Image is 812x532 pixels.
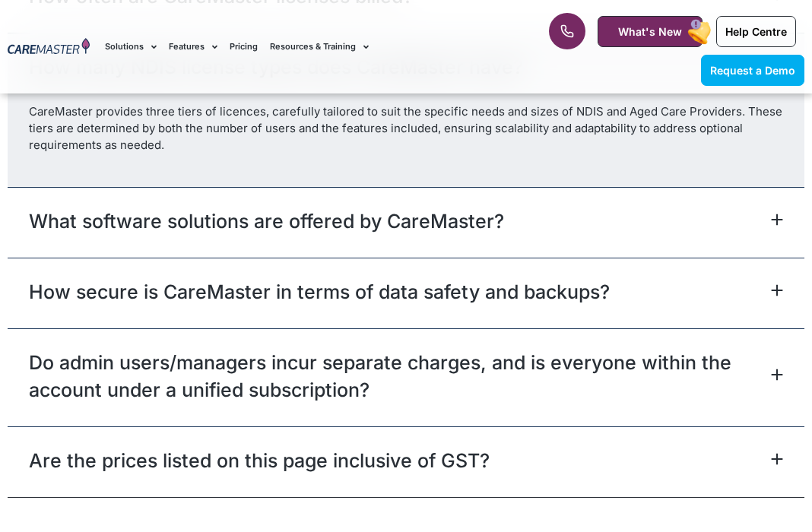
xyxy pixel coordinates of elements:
a: Do admin users/managers incur separate charges, and is everyone within the account under a unifie... [29,349,770,404]
a: Request a Demo [701,55,804,86]
div: What software solutions are offered by CareMaster? [8,187,804,258]
nav: Menu [105,21,518,72]
a: Are the prices listed on this page inclusive of GST? [29,447,490,474]
p: CareMaster provides three tiers of licences, carefully tailored to suit the specific needs and si... [29,103,783,154]
a: What software solutions are offered by CareMaster? [29,207,504,235]
span: Request a Demo [710,64,795,77]
a: Resources & Training [270,21,369,72]
span: What's New [618,25,682,38]
a: Features [169,21,217,72]
div: Do admin users/managers incur separate charges, and is everyone within the account under a unifie... [8,328,804,426]
a: How secure is CareMaster in terms of data safety and backups? [29,278,610,306]
a: Solutions [105,21,157,72]
a: Help Centre [716,16,796,47]
img: CareMaster Logo [8,38,90,56]
div: How secure is CareMaster in terms of data safety and backups? [8,258,804,328]
a: Pricing [230,21,258,72]
a: What's New [598,16,703,47]
span: Help Centre [725,25,787,38]
div: Are the prices listed on this page inclusive of GST? [8,426,804,497]
div: How many NDIS license types does CareMaster have? [8,103,804,187]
